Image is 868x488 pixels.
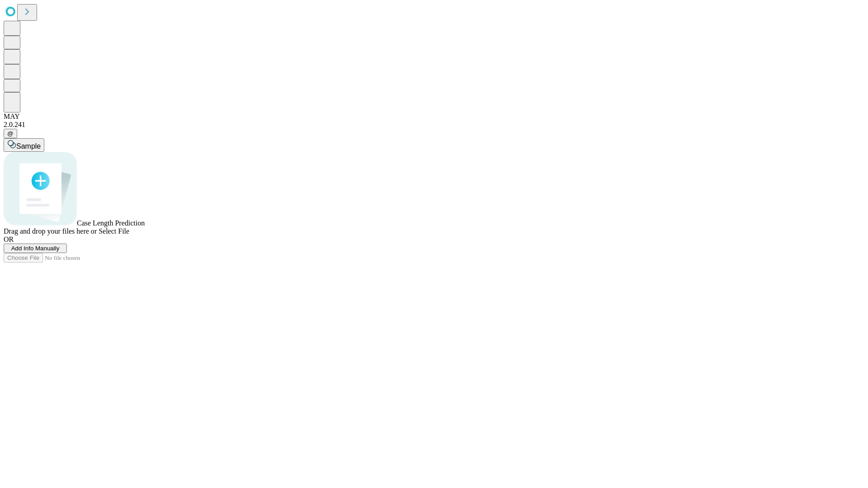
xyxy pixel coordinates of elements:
button: @ [4,129,17,138]
span: OR [4,235,14,243]
span: @ [7,130,14,137]
div: 2.0.241 [4,121,864,129]
span: Sample [16,142,41,150]
span: Add Info Manually [11,245,60,252]
button: Add Info Manually [4,244,67,253]
div: MAY [4,113,864,121]
span: Drag and drop your files here or [4,227,97,235]
button: Sample [4,138,44,152]
span: Select File [99,227,129,235]
span: Case Length Prediction [77,219,145,227]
